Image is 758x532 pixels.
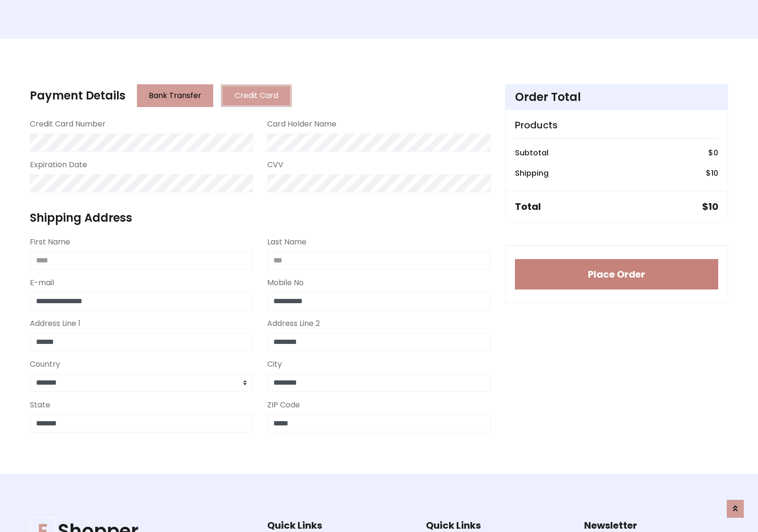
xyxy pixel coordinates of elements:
label: Country [30,359,60,370]
h6: Shipping [515,169,549,178]
label: Address Line 2 [267,318,320,329]
label: CVV [267,159,283,171]
label: State [30,399,50,411]
h4: Shipping Address [30,211,491,225]
label: First Name [30,236,70,248]
label: ZIP Code [267,399,300,411]
label: Card Holder Name [267,118,336,130]
label: City [267,359,282,370]
h6: $ [706,169,718,178]
button: Place Order [515,259,718,289]
h4: Order Total [515,90,718,104]
h4: Payment Details [30,89,126,103]
label: Address Line 1 [30,318,81,329]
label: E-mail [30,277,54,289]
h6: Subtotal [515,148,549,157]
h6: $ [708,148,718,157]
span: 10 [711,168,718,179]
label: Last Name [267,236,307,248]
h5: $ [702,201,718,212]
span: 10 [708,200,718,213]
button: Bank Transfer [137,84,213,107]
label: Expiration Date [30,159,87,171]
label: Credit Card Number [30,118,106,130]
h5: Quick Links [426,520,570,531]
h5: Products [515,119,718,131]
h5: Quick Links [267,520,411,531]
label: Mobile No [267,277,304,289]
h5: Total [515,201,541,212]
span: 0 [713,147,718,158]
button: Credit Card [221,84,292,107]
h5: Newsletter [584,520,728,531]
